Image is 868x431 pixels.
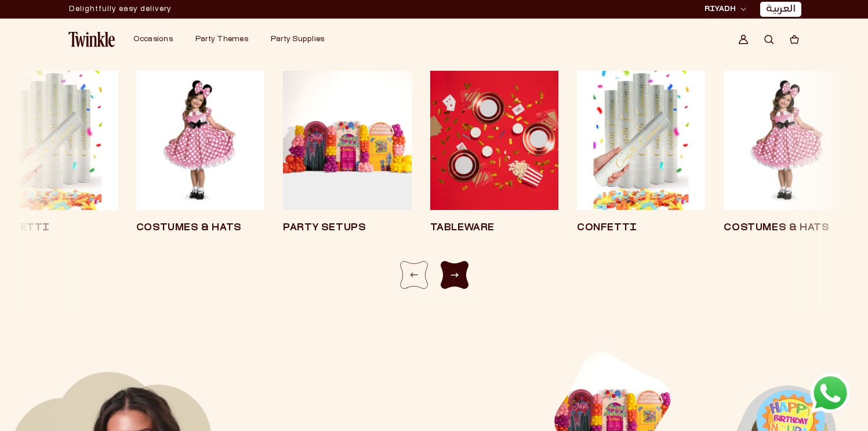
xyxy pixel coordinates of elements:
div: 5 / 8 [283,71,411,261]
a: Party Supplies [271,35,325,44]
div: 8 / 8 [724,71,852,261]
div: Previous slide [400,261,428,289]
div: 7 / 8 [577,71,705,261]
div: 6 / 8 [430,71,558,261]
a: Confetti [577,71,705,233]
a: Occasions [133,35,173,44]
div: 4 / 8 [136,71,264,261]
summary: Party Supplies [264,28,340,51]
a: Costumes & Hats [724,71,852,233]
a: Tableware [430,71,558,233]
div: Costumes & Hats [724,224,852,233]
div: Next slide [441,261,468,289]
p: Delightfully easy delivery [69,1,172,18]
a: العربية [766,3,796,16]
div: Confetti [577,224,705,233]
summary: Search [756,27,782,52]
div: Party Setups [283,224,411,233]
div: Tableware [430,224,558,233]
summary: Party Themes [188,28,264,51]
div: Announcement [69,1,172,18]
span: RIYADH [704,4,736,15]
div: Costumes & Hats [136,224,264,233]
span: Occasions [133,36,173,43]
img: Twinkle [68,32,115,47]
a: Party Themes [195,35,248,44]
a: Costumes & Hats [136,71,264,233]
button: RIYADH [701,3,750,15]
span: Party Supplies [271,36,325,43]
summary: Occasions [126,28,188,51]
span: Party Themes [195,36,248,43]
a: Party Setups [283,71,411,233]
